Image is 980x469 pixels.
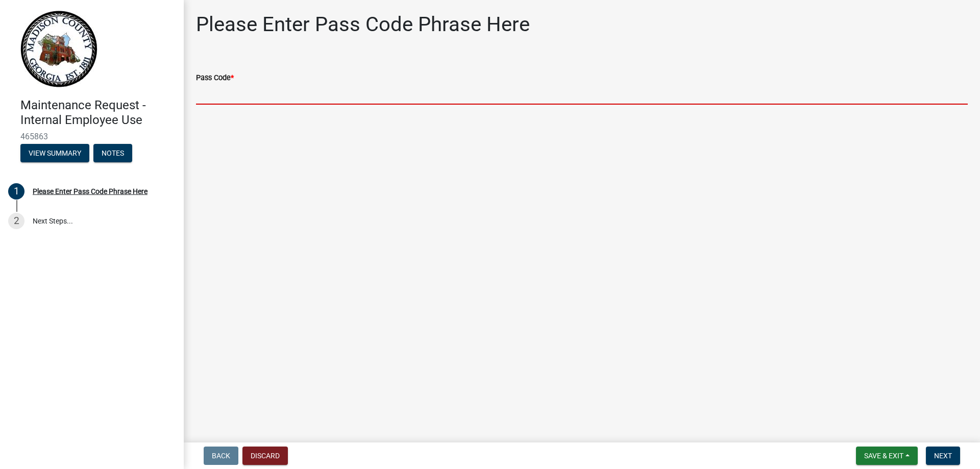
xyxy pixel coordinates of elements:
img: Madison County, Georgia [20,11,97,87]
span: Save & Exit [864,452,903,460]
button: Discard [242,447,288,465]
button: Next [926,447,960,465]
span: Back [212,452,230,460]
span: Next [934,452,952,460]
wm-modal-confirm: Summary [20,150,89,158]
h4: Maintenance Request - Internal Employee Use [20,98,176,128]
button: View Summary [20,144,89,162]
button: Back [204,447,238,465]
div: Please Enter Pass Code Phrase Here [33,188,148,195]
button: Notes [93,144,132,162]
wm-modal-confirm: Notes [93,150,132,158]
h1: Please Enter Pass Code Phrase Here [196,12,530,37]
div: 2 [8,213,24,229]
label: Pass Code [196,75,234,82]
button: Save & Exit [856,447,918,465]
div: 1 [8,183,24,200]
span: 465863 [20,132,163,141]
